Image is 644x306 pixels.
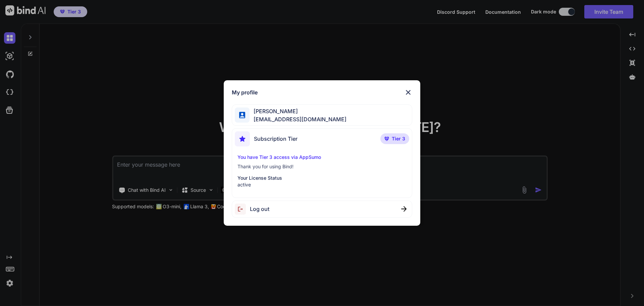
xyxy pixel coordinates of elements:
span: Subscription Tier [254,135,298,143]
p: Your License Status [237,175,407,181]
img: close [404,88,412,96]
p: active [237,181,407,188]
img: close [401,206,407,212]
span: [EMAIL_ADDRESS][DOMAIN_NAME] [250,115,346,123]
img: subscription [235,131,250,146]
span: [PERSON_NAME] [250,107,346,115]
img: premium [384,137,389,141]
p: Thank you for using Bind! [237,163,407,170]
img: profile [239,112,246,118]
img: logout [235,204,250,215]
p: You have Tier 3 access via AppSumo [237,154,407,161]
h1: My profile [232,88,258,96]
span: Log out [250,205,269,213]
span: Tier 3 [392,135,405,142]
